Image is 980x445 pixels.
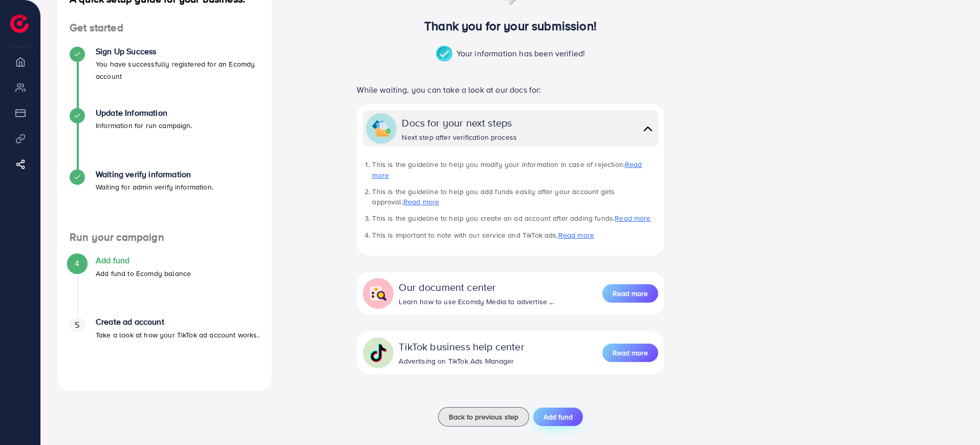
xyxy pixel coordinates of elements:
[96,169,213,179] h4: Waiting verify information
[558,230,594,240] a: Read more
[369,344,387,362] img: collapse
[399,296,554,307] div: Learn how to use Ecomdy Media to advertise ...
[96,58,259,82] p: You have successfully registered for an Ecomdy account
[57,22,272,34] h4: Get started
[402,132,517,142] div: Next step after verification process
[402,115,517,130] div: Docs for your next steps
[96,256,191,265] h4: Add fund
[57,169,272,231] li: Waiting verify information
[602,284,658,303] button: Read more
[10,14,29,33] img: logo
[57,256,272,317] li: Add fund
[615,213,650,223] a: Read more
[613,348,648,358] span: Read more
[96,329,259,341] p: Take a look at how your TikTok ad account works.
[357,83,664,96] p: While waiting, you can take a look at our docs for:
[96,181,213,193] p: Waiting for admin verify information.
[613,288,648,299] span: Read more
[403,197,439,207] a: Read more
[449,412,518,422] span: Back to previous step
[436,46,585,63] p: Your information has been verified!
[602,343,658,363] a: Read more
[602,344,658,362] button: Read more
[602,283,658,304] a: Read more
[533,408,583,426] button: Add fund
[372,230,658,240] li: This is important to note with our service and TikTok ads.
[57,317,272,378] li: Create ad account
[372,159,658,180] li: This is the guideline to help you modify your information in case of rejection.
[96,108,192,118] h4: Update Information
[438,407,529,427] button: Back to previous step
[369,284,387,303] img: collapse
[372,213,658,223] li: This is the guideline to help you create an ad account after adding funds.
[96,317,259,327] h4: Create ad account
[372,159,642,180] a: Read more
[96,267,191,280] p: Add fund to Ecomdy balance
[57,231,272,244] h4: Run your campaign
[399,280,554,294] div: Our document center
[75,258,79,269] span: 4
[372,186,658,207] li: This is the guideline to help you add funds easily after your account gets approval.
[399,339,524,354] div: TikTok business help center
[372,119,390,138] img: collapse
[96,47,259,56] h4: Sign Up Success
[75,319,79,331] span: 5
[57,47,272,108] li: Sign Up Success
[641,121,655,136] img: collapse
[436,46,456,63] img: success
[340,18,681,33] h3: Thank you for your submission!
[57,108,272,169] li: Update Information
[937,399,972,437] iframe: Chat
[96,119,192,132] p: Information for run campaign.
[543,412,573,422] span: Add fund
[399,356,524,366] div: Advertising on TikTok Ads Manager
